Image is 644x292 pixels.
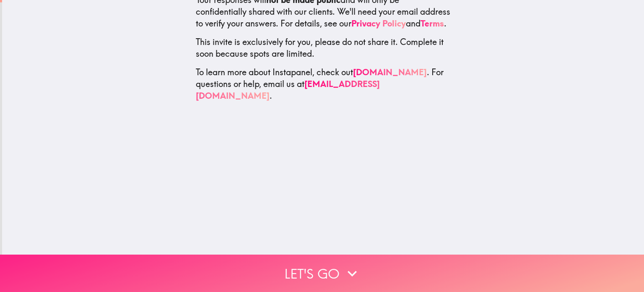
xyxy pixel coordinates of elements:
a: [EMAIL_ADDRESS][DOMAIN_NAME] [196,78,380,100]
a: [DOMAIN_NAME] [353,66,427,77]
a: Privacy Policy [351,18,406,28]
p: This invite is exclusively for you, please do not share it. Complete it soon because spots are li... [196,36,451,59]
p: To learn more about Instapanel, check out . For questions or help, email us at . [196,66,451,101]
a: Terms [421,18,444,28]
